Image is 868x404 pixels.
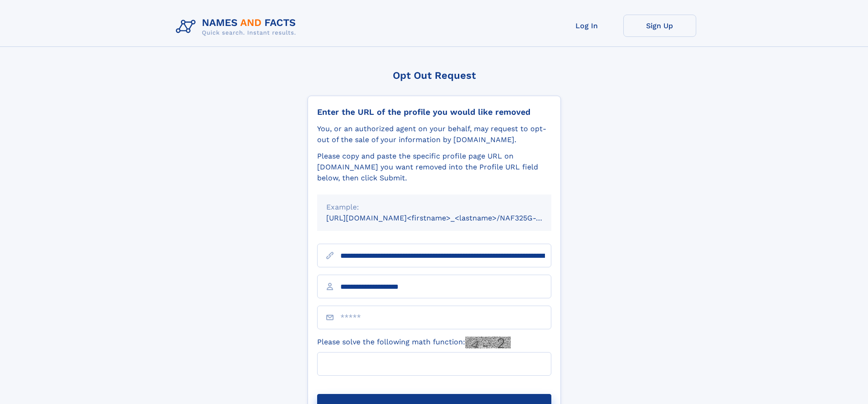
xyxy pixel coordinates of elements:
[308,70,561,81] div: Opt Out Request
[326,214,569,222] small: [URL][DOMAIN_NAME]<firstname>_<lastname>/NAF325G-xxxxxxxx
[623,15,696,37] a: Sign Up
[172,15,303,39] img: Logo Names and Facts
[326,202,542,213] div: Example:
[317,123,551,145] div: You, or an authorized agent on your behalf, may request to opt-out of the sale of your informatio...
[550,15,623,37] a: Log In
[317,151,551,184] div: Please copy and paste the specific profile page URL on [DOMAIN_NAME] you want removed into the Pr...
[317,107,551,117] div: Enter the URL of the profile you would like removed
[317,337,511,348] label: Please solve the following math function:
